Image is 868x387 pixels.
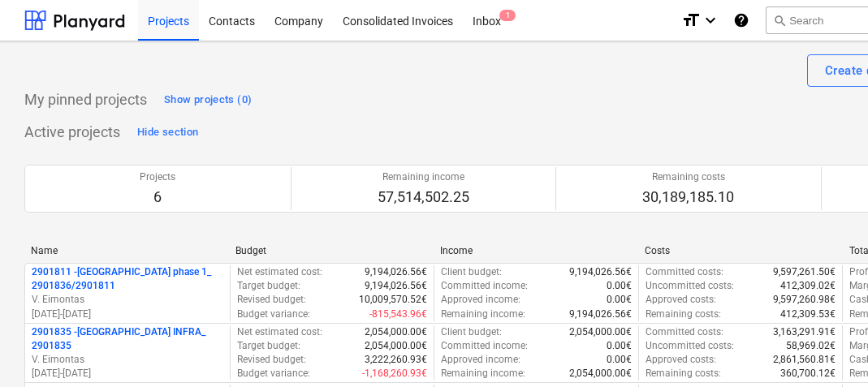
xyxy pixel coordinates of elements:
span: search [773,14,786,27]
p: Budget variance : [237,307,310,321]
div: 2901811 -[GEOGRAPHIC_DATA] phase 1_ 2901836/2901811V. Eimontas[DATE]-[DATE] [32,265,223,321]
div: Hide section [137,123,198,142]
p: 30,189,185.10 [642,187,734,207]
p: 57,514,502.25 [378,187,469,207]
p: 2,054,000.00€ [569,325,632,339]
p: 9,597,260.98€ [773,293,836,307]
p: Revised budget : [237,293,306,307]
p: Approved income : [441,353,520,367]
p: [DATE] - [DATE] [32,307,223,321]
p: 2901811 - [GEOGRAPHIC_DATA] phase 1_ 2901836/2901811 [32,265,223,293]
p: 0.00€ [607,293,632,307]
iframe: Chat Widget [787,309,868,387]
p: 9,597,261.50€ [773,265,836,279]
p: 9,194,026.56€ [365,279,427,293]
p: Committed income : [441,339,528,353]
p: Uncommitted costs : [646,279,734,293]
p: 3,163,291.91€ [773,325,836,339]
p: Committed costs : [646,265,723,279]
p: V. Eimontas [32,293,223,307]
p: Remaining costs [642,170,734,184]
p: Target budget : [237,339,300,353]
p: 6 [140,187,175,207]
p: Uncommitted costs : [646,339,734,353]
button: Show projects (0) [160,87,256,113]
p: 9,194,026.56€ [365,265,427,279]
p: Remaining costs : [646,307,721,321]
p: Committed income : [441,279,528,293]
p: 412,309.53€ [780,307,836,321]
div: Budget [235,245,427,256]
div: Income [440,245,632,256]
p: Approved costs : [646,353,716,367]
p: 360,700.12€ [780,367,836,381]
p: Net estimated cost : [237,325,322,339]
p: V. Eimontas [32,353,223,367]
span: 1 [499,10,516,21]
p: Target budget : [237,279,300,293]
p: 412,309.02€ [780,279,836,293]
p: Approved costs : [646,293,716,307]
p: 2,054,000.00€ [365,325,427,339]
p: Remaining income [378,170,469,184]
p: 2,054,000.00€ [569,367,632,381]
p: -1,168,260.93€ [362,367,427,381]
p: Client budget : [441,325,502,339]
p: Committed costs : [646,325,723,339]
p: Active projects [24,123,120,142]
p: Budget variance : [237,367,310,381]
p: 9,194,026.56€ [569,265,632,279]
p: 0.00€ [607,353,632,367]
p: Approved income : [441,293,520,307]
div: Costs [645,245,836,256]
i: Knowledge base [733,11,749,30]
p: 10,009,570.52€ [359,293,427,307]
p: Client budget : [441,265,502,279]
p: 0.00€ [607,279,632,293]
div: Show projects (0) [164,91,252,110]
p: Net estimated cost : [237,265,322,279]
p: 3,222,260.93€ [365,353,427,367]
p: Revised budget : [237,353,306,367]
p: 9,194,026.56€ [569,307,632,321]
p: 2901835 - [GEOGRAPHIC_DATA] INFRA_ 2901835 [32,325,223,353]
p: My pinned projects [24,90,147,110]
p: Remaining income : [441,367,525,381]
button: Hide section [133,119,202,145]
i: format_size [681,11,701,30]
div: 2901835 -[GEOGRAPHIC_DATA] INFRA_ 2901835V. Eimontas[DATE]-[DATE] [32,325,223,381]
p: [DATE] - [DATE] [32,367,223,381]
p: Projects [140,170,175,184]
p: Remaining income : [441,307,525,321]
p: Remaining costs : [646,367,721,381]
i: keyboard_arrow_down [701,11,720,30]
p: 2,054,000.00€ [365,339,427,353]
div: Name [31,245,222,256]
p: 2,861,560.81€ [773,353,836,367]
p: -815,543.96€ [369,307,427,321]
p: 0.00€ [607,339,632,353]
